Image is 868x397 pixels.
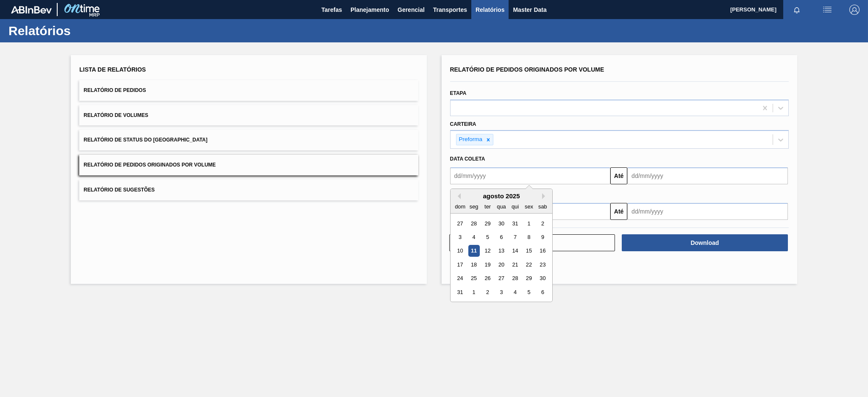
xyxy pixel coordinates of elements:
[468,259,479,270] div: Choose segunda-feira, 18 de agosto de 2025
[83,112,148,118] span: Relatório de Volumes
[495,231,507,243] div: Choose quarta-feira, 6 de agosto de 2025
[83,162,216,168] span: Relatório de Pedidos Originados por Volume
[523,201,534,212] div: sex
[450,90,467,96] label: Etapa
[509,201,520,212] div: qui
[509,231,520,243] div: Choose quinta-feira, 7 de agosto de 2025
[79,130,418,150] button: Relatório de Status do [GEOGRAPHIC_DATA]
[454,273,466,284] div: Choose domingo, 24 de agosto de 2025
[509,218,520,229] div: Choose quinta-feira, 31 de julho de 2025
[523,245,534,257] div: Choose sexta-feira, 15 de agosto de 2025
[495,218,507,229] div: Choose quarta-feira, 30 de julho de 2025
[454,245,466,257] div: Choose domingo, 10 de agosto de 2025
[79,180,418,200] button: Relatório de Sugestões
[537,259,548,270] div: Choose sábado, 23 de agosto de 2025
[79,105,418,126] button: Relatório de Volumes
[454,259,466,270] div: Choose domingo, 17 de agosto de 2025
[627,167,788,184] input: dd/mm/yyyy
[83,187,155,193] span: Relatório de Sugestões
[523,231,534,243] div: Choose sexta-feira, 8 de agosto de 2025
[537,286,548,298] div: Choose sábado, 6 de setembro de 2025
[454,231,466,243] div: Choose domingo, 3 de agosto de 2025
[513,5,546,15] span: Master Data
[79,66,146,73] span: Lista de Relatórios
[481,218,493,229] div: Choose terça-feira, 29 de julho de 2025
[537,245,548,257] div: Choose sábado, 16 de agosto de 2025
[8,26,159,36] h1: Relatórios
[351,5,389,15] span: Planejamento
[83,137,207,143] span: Relatório de Status do [GEOGRAPHIC_DATA]
[523,273,534,284] div: Choose sexta-feira, 29 de agosto de 2025
[79,80,418,101] button: Relatório de Pedidos
[468,286,479,298] div: Choose segunda-feira, 1 de setembro de 2025
[822,5,832,15] img: userActions
[450,167,611,184] input: dd/mm/yyyy
[449,234,615,251] button: Limpar
[450,66,604,73] span: Relatório de Pedidos Originados por Volume
[454,201,466,212] div: dom
[481,231,493,243] div: Choose terça-feira, 5 de agosto de 2025
[849,5,860,15] img: Logout
[481,259,493,270] div: Choose terça-feira, 19 de agosto de 2025
[509,245,520,257] div: Choose quinta-feira, 14 de agosto de 2025
[481,273,493,284] div: Choose terça-feira, 26 de agosto de 2025
[537,218,548,229] div: Choose sábado, 2 de agosto de 2025
[622,234,788,251] button: Download
[468,245,479,257] div: Choose segunda-feira, 11 de agosto de 2025
[454,286,466,298] div: Choose domingo, 31 de agosto de 2025
[610,203,627,220] button: Até
[542,193,548,199] button: Next Month
[495,245,507,257] div: Choose quarta-feira, 13 de agosto de 2025
[468,273,479,284] div: Choose segunda-feira, 25 de agosto de 2025
[468,218,479,229] div: Choose segunda-feira, 28 de julho de 2025
[451,192,552,200] div: agosto 2025
[481,201,493,212] div: ter
[495,259,507,270] div: Choose quarta-feira, 20 de agosto de 2025
[321,5,342,15] span: Tarefas
[468,201,479,212] div: seg
[456,134,484,145] div: Preforma
[453,217,549,299] div: month 2025-08
[454,218,466,229] div: Choose domingo, 27 de julho de 2025
[509,286,520,298] div: Choose quinta-feira, 4 de setembro de 2025
[481,286,493,298] div: Choose terça-feira, 2 de setembro de 2025
[450,121,476,127] label: Carteira
[450,156,485,162] span: Data coleta
[509,273,520,284] div: Choose quinta-feira, 28 de agosto de 2025
[537,231,548,243] div: Choose sábado, 9 de agosto de 2025
[783,4,810,16] button: Notificações
[523,218,534,229] div: Choose sexta-feira, 1 de agosto de 2025
[537,201,548,212] div: sab
[433,5,467,15] span: Transportes
[79,155,418,175] button: Relatório de Pedidos Originados por Volume
[476,5,504,15] span: Relatórios
[495,201,507,212] div: qua
[537,273,548,284] div: Choose sábado, 30 de agosto de 2025
[468,231,479,243] div: Choose segunda-feira, 4 de agosto de 2025
[83,87,146,93] span: Relatório de Pedidos
[481,245,493,257] div: Choose terça-feira, 12 de agosto de 2025
[495,286,507,298] div: Choose quarta-feira, 3 de setembro de 2025
[509,259,520,270] div: Choose quinta-feira, 21 de agosto de 2025
[455,193,461,199] button: Previous Month
[398,5,425,15] span: Gerencial
[523,286,534,298] div: Choose sexta-feira, 5 de setembro de 2025
[523,259,534,270] div: Choose sexta-feira, 22 de agosto de 2025
[627,203,788,220] input: dd/mm/yyyy
[495,273,507,284] div: Choose quarta-feira, 27 de agosto de 2025
[11,6,52,14] img: TNhmsLtSVTkK8tSr43FrP2fwEKptu5GPRR3wAAAABJRU5ErkJggg==
[610,167,627,184] button: Até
